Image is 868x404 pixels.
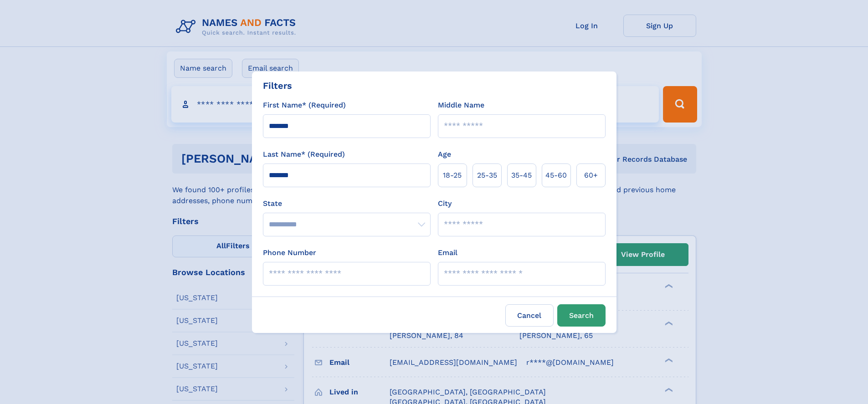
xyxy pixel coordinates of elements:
label: Cancel [505,304,554,327]
label: State [263,198,431,209]
span: 25‑35 [477,170,497,181]
span: 45‑60 [545,170,567,181]
label: Age [438,149,451,160]
label: First Name* (Required) [263,100,346,111]
label: Last Name* (Required) [263,149,345,160]
div: Filters [263,79,292,92]
label: City [438,198,452,209]
button: Search [557,304,606,327]
span: 60+ [584,170,598,181]
label: Middle Name [438,100,484,111]
span: 35‑45 [511,170,532,181]
span: 18‑25 [443,170,462,181]
label: Email [438,247,457,258]
label: Phone Number [263,247,316,258]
